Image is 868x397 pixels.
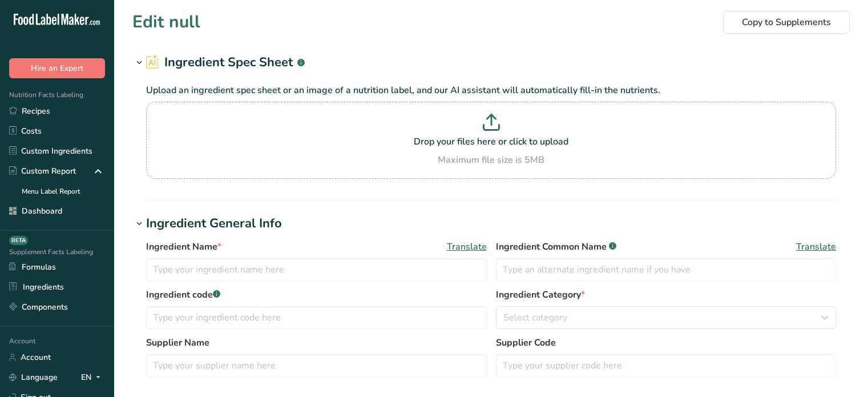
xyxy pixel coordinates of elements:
[149,153,833,167] div: Maximum file size is 5MB
[146,214,282,233] div: Ingredient General Info
[146,240,221,254] span: Ingredient Name
[503,311,567,324] span: Select category
[146,258,487,281] input: Type your ingredient name here
[496,288,837,302] label: Ingredient Category
[742,15,831,29] span: Copy to Supplements
[146,288,487,302] label: Ingredient code
[81,371,105,384] div: EN
[9,236,28,245] div: BETA
[496,258,837,281] input: Type an alternate ingredient name if you have
[723,11,850,34] button: Copy to Supplements
[146,336,487,350] label: Supplier Name
[146,83,836,97] p: Upload an ingredient spec sheet or an image of a nutrition label, and our AI assistant will autom...
[496,354,837,377] input: Type your supplier code here
[146,53,305,72] h2: Ingredient Spec Sheet
[9,58,105,78] button: Hire an Expert
[146,306,487,329] input: Type your ingredient code here
[496,240,616,254] span: Ingredient Common Name
[796,240,836,254] span: Translate
[496,306,837,329] button: Select category
[146,354,487,377] input: Type your supplier name here
[9,165,76,177] div: Custom Report
[9,367,58,387] a: Language
[132,9,200,35] h1: Edit null
[496,336,837,350] label: Supplier Code
[447,240,487,254] span: Translate
[149,135,833,149] p: Drop your files here or click to upload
